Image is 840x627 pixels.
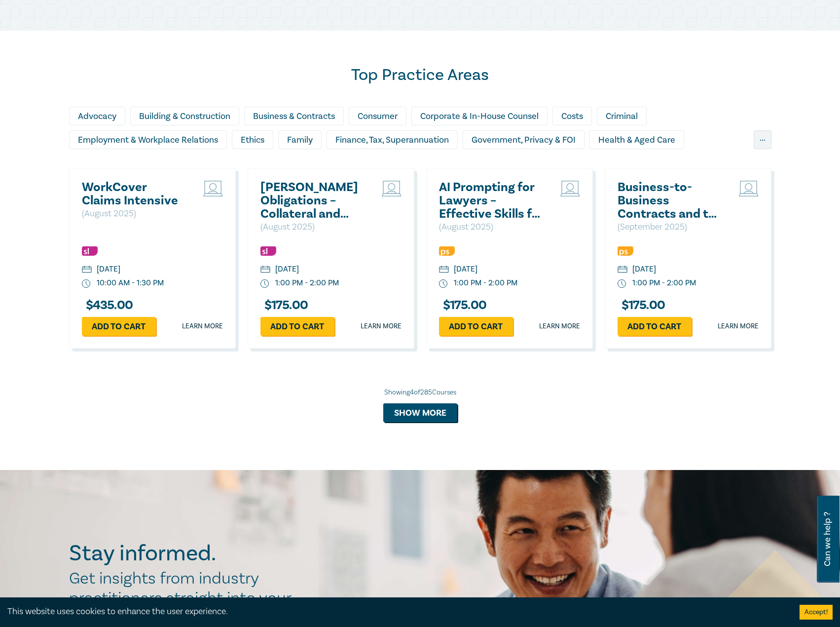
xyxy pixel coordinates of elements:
img: calendar [82,266,92,274]
img: watch [618,279,626,288]
img: watch [439,279,448,288]
img: Live Stream [203,181,223,196]
div: Corporate & In-House Counsel [411,107,548,125]
div: Intellectual Property [196,154,294,173]
img: Live Stream [382,181,402,196]
div: Advocacy [69,107,125,125]
div: Personal Injury & Medico-Legal [503,154,641,173]
h3: $ 175.00 [618,299,665,312]
a: Add to cart [82,317,156,336]
a: Add to cart [260,317,334,336]
a: Learn more [718,321,759,331]
a: Add to cart [618,317,692,336]
div: 1:00 PM - 2:00 PM [454,277,517,289]
div: ... [754,130,771,149]
h3: $ 175.00 [260,299,308,312]
a: Learn more [539,321,580,331]
div: [DATE] [632,264,656,275]
div: Litigation & Dispute Resolution [299,154,438,173]
div: 1:00 PM - 2:00 PM [632,277,696,289]
img: calendar [439,266,449,274]
div: Showing 4 of 285 Courses [69,388,771,397]
h2: Stay informed. [69,541,302,566]
p: ( September 2025 ) [618,221,724,234]
div: Costs [552,107,592,125]
a: Learn more [361,321,402,331]
img: Professional Skills [439,246,455,256]
a: Add to cart [439,317,513,336]
div: 1:00 PM - 2:00 PM [275,277,339,289]
div: Criminal [597,107,647,125]
div: [DATE] [275,264,299,275]
button: Accept cookies [800,605,833,620]
h3: $ 435.00 [82,299,133,312]
div: Finance, Tax, Superannuation [327,130,458,149]
h3: $ 175.00 [439,299,487,312]
div: Business & Contracts [244,107,344,125]
img: Live Stream [560,181,580,196]
a: WorkCover Claims Intensive [82,181,188,207]
p: ( August 2025 ) [260,221,366,234]
p: ( August 2025 ) [82,207,188,220]
div: Ethics [232,130,273,149]
div: Consumer [349,107,406,125]
div: Health & Aged Care [589,130,684,149]
div: [DATE] [454,264,477,275]
img: calendar [618,266,627,274]
img: Substantive Law [260,246,276,256]
div: Family [278,130,322,149]
div: Employment & Workplace Relations [69,130,227,149]
img: watch [260,279,269,288]
div: Building & Construction [130,107,239,125]
a: AI Prompting for Lawyers – Effective Skills for Legal Practice [439,181,545,221]
img: Substantive Law [82,246,98,256]
div: Government, Privacy & FOI [463,130,584,149]
div: This website uses cookies to enhance the user experience. [7,605,785,618]
div: Insolvency & Restructuring [69,154,191,173]
div: Migration [442,154,498,173]
h2: Top Practice Areas [69,65,771,85]
img: calendar [260,266,270,274]
a: Learn more [182,321,223,331]
img: Live Stream [739,181,759,196]
div: [DATE] [97,264,120,275]
p: ( August 2025 ) [439,221,545,234]
a: Business-to-Business Contracts and the ACL: What Every Drafter Needs to Know [618,181,724,221]
span: Can we help ? [823,502,832,577]
button: Show more [383,403,457,422]
a: [PERSON_NAME] Obligations – Collateral and Strategic Uses [260,181,366,221]
div: 10:00 AM - 1:30 PM [97,277,164,289]
img: Professional Skills [618,246,633,256]
img: watch [82,279,91,288]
